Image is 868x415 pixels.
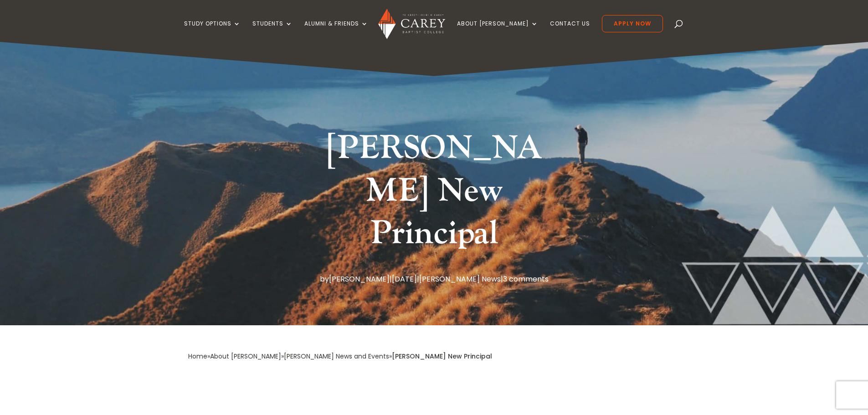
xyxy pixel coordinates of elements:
a: Contact Us [550,20,590,42]
a: [PERSON_NAME] News [419,274,501,284]
a: 3 comments [503,274,549,284]
div: » » » [188,350,392,363]
a: Study Options [184,20,241,42]
a: [PERSON_NAME] [329,274,390,284]
a: [PERSON_NAME] News and Events [284,352,389,361]
a: About [PERSON_NAME] [457,20,538,42]
a: Apply Now [602,15,663,32]
span: [DATE] [392,274,417,284]
a: Alumni & Friends [304,20,368,42]
p: by | | | [188,273,680,285]
a: Home [188,352,207,361]
img: Carey Baptist College [378,9,445,39]
a: Students [252,20,293,42]
h1: [PERSON_NAME] New Principal [313,127,555,260]
a: About [PERSON_NAME] [210,352,281,361]
div: [PERSON_NAME] New Principal [392,350,492,363]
